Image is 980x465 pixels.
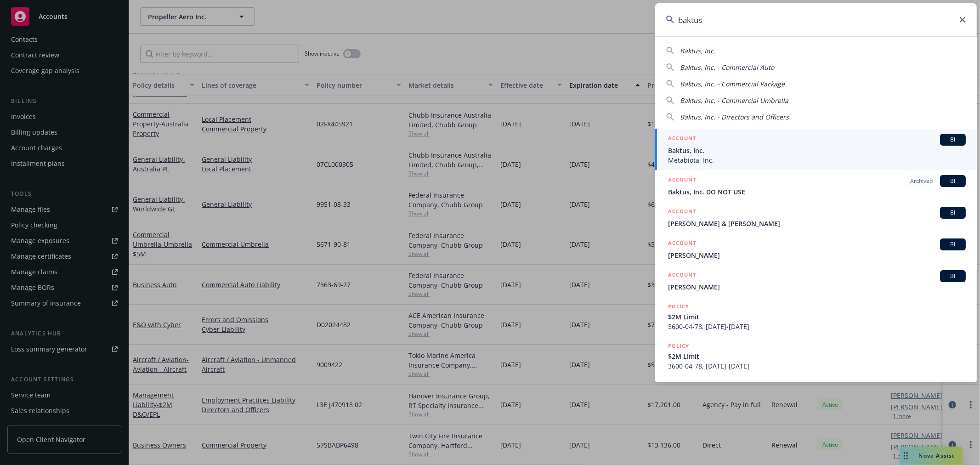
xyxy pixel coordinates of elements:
span: [PERSON_NAME] [668,282,966,292]
h5: POLICY [668,341,689,351]
span: BI [944,209,962,217]
a: ACCOUNTBIBaktus, Inc.Metabiota, Inc. [655,129,977,170]
h5: POLICY [668,381,689,390]
span: Baktus, Inc. [668,146,966,155]
span: [PERSON_NAME] & [PERSON_NAME] [668,219,966,228]
span: Baktus, Inc. [680,46,715,55]
span: $2M Limit [668,312,966,322]
span: Metabiota, Inc. [668,155,966,165]
span: Baktus, Inc. - Commercial Package [680,79,785,88]
span: BI [944,272,962,280]
a: ACCOUNTArchivedBIBaktus, Inc. DO NOT USE [655,170,977,202]
a: ACCOUNTBI[PERSON_NAME] & [PERSON_NAME] [655,202,977,233]
a: ACCOUNTBI[PERSON_NAME] [655,265,977,297]
span: [PERSON_NAME] [668,250,966,260]
span: Baktus, Inc. - Commercial Umbrella [680,96,788,105]
a: POLICY [655,376,977,415]
span: $2M Limit [668,352,966,361]
h5: ACCOUNT [668,134,696,145]
span: BI [944,177,962,185]
span: Archived [910,177,933,185]
a: ACCOUNTBI[PERSON_NAME] [655,233,977,265]
h5: ACCOUNT [668,238,696,250]
input: Search... [655,3,977,36]
span: BI [944,136,962,144]
span: Baktus, Inc. - Commercial Auto [680,63,774,72]
h5: ACCOUNT [668,175,696,186]
a: POLICY$2M Limit3600-04-78, [DATE]-[DATE] [655,297,977,336]
h5: ACCOUNT [668,270,696,281]
span: BI [944,240,962,249]
span: Baktus, Inc. - Directors and Officers [680,113,789,121]
span: 3600-04-78, [DATE]-[DATE] [668,361,966,371]
a: POLICY$2M Limit3600-04-78, [DATE]-[DATE] [655,336,977,376]
h5: ACCOUNT [668,207,696,218]
h5: POLICY [668,302,689,311]
span: 3600-04-78, [DATE]-[DATE] [668,322,966,331]
span: Baktus, Inc. DO NOT USE [668,187,966,197]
